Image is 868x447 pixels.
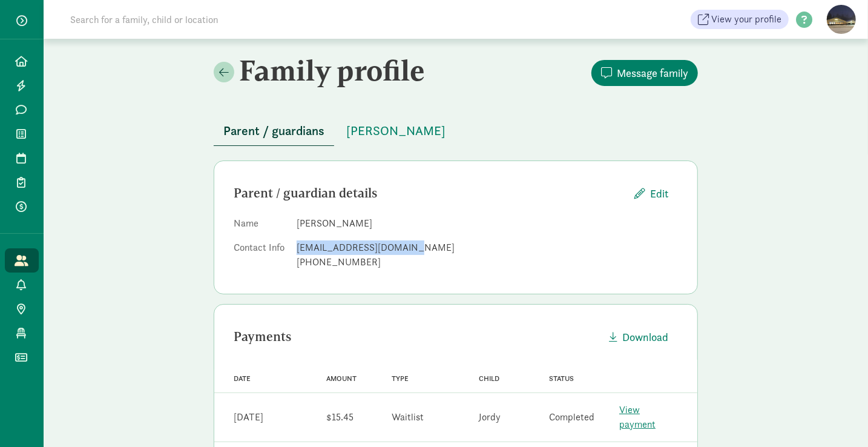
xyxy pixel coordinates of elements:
[337,116,455,145] button: [PERSON_NAME]
[297,216,678,231] dd: [PERSON_NAME]
[63,7,403,31] input: Search for a family, child or location
[650,185,668,202] span: Edit
[234,410,263,425] div: [DATE]
[297,240,678,255] div: [EMAIL_ADDRESS][DOMAIN_NAME]
[625,180,678,207] button: Edit
[214,116,334,146] button: Parent / guardians
[479,410,501,425] div: Jordy
[392,374,409,383] span: Type
[691,10,789,29] a: View your profile
[807,389,868,447] iframe: Chat Widget
[599,324,678,350] button: Download
[549,410,594,425] div: Completed
[214,53,453,87] h2: Family profile
[234,327,599,346] div: Payments
[549,374,574,383] span: Status
[326,410,353,425] div: $15.45
[619,403,656,431] a: View payment
[297,255,678,270] div: [PHONE_NUMBER]
[617,65,688,81] span: Message family
[622,329,668,345] span: Download
[337,124,455,138] a: [PERSON_NAME]
[223,121,324,141] span: Parent / guardians
[346,121,446,141] span: [PERSON_NAME]
[479,374,499,383] span: Child
[234,240,287,274] dt: Contact Info
[326,374,357,383] span: Amount
[234,184,625,203] div: Parent / guardian details
[711,12,781,27] span: View your profile
[234,216,287,236] dt: Name
[591,60,698,86] button: Message family
[214,124,334,138] a: Parent / guardians
[234,374,251,383] span: Date
[392,410,424,425] div: Waitlist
